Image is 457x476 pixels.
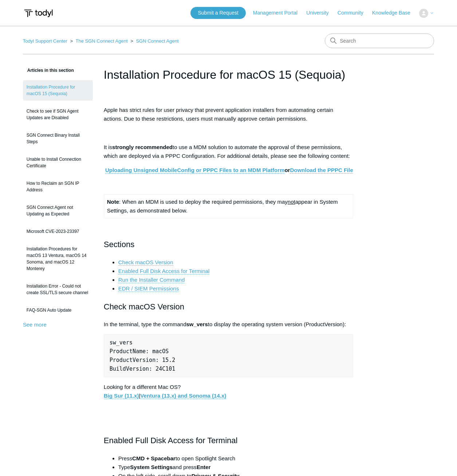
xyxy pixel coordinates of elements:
[118,277,185,283] a: Run the Installer Command
[118,463,353,472] li: Type and press
[338,9,371,17] a: Community
[23,68,74,73] span: Articles in this section
[104,300,353,313] h2: Check macOS Version
[118,268,210,274] a: Enabled Full Disk Access for Terminal
[23,321,47,328] a: See more
[306,9,336,17] a: University
[118,454,353,463] li: Press to open Spotlight Search
[105,167,285,173] a: Uploading Unsigned MobileConfig or PPPC Files to an MDM Platform
[23,104,93,125] a: Check to see if SGN Agent Updates are Disabled
[112,144,173,150] strong: strongly recommended
[197,464,210,470] strong: Enter
[104,66,353,83] h1: Installation Procedure for macOS 15 (Sequoia)
[104,195,353,218] td: : When an MDM is used to deploy the required permissions, they may appear in System Settings, as ...
[129,38,178,44] li: SGN Connect Agent
[186,321,208,327] strong: sw_vers
[23,38,67,44] a: Todyl Support Center
[23,225,93,238] a: Microsoft CVE-2023-23397
[23,38,69,44] li: Todyl Support Center
[140,393,226,399] a: Ventura (13.x) and Sonoma (14.x)
[325,34,434,48] input: Search
[253,9,305,17] a: Management Portal
[132,455,176,461] strong: CMD + Spacebar
[23,279,93,300] a: Installation Error - Could not create SSL/TLS secure channel
[104,393,139,399] a: Big Sur (11.x)
[105,167,353,173] strong: or
[23,7,54,20] img: Todyl Support Center Help Center home page
[104,334,353,377] pre: sw_vers ProductName: macOS ProductVersion: 15.2 BuildVersion: 24C101
[372,9,418,17] a: Knowledge Base
[104,106,353,123] p: Apple has strict rules for user privacy that prevent application installers from automating certa...
[104,434,353,447] h2: Enabled Full Disk Access for Terminal
[75,38,127,44] a: The SGN Connect Agent
[107,199,119,205] strong: Note
[288,199,295,205] span: not
[23,80,93,101] a: Installation Procedure for macOS 15 (Sequoia)
[23,200,93,221] a: SGN Connect Agent not Updating as Expected
[136,38,178,44] a: SGN Connect Agent
[118,259,173,266] a: Check macOS Version
[118,285,179,292] a: EDR / SIEM Permissions
[69,38,129,44] li: The SGN Connect Agent
[130,464,173,470] strong: System Settings
[104,143,353,160] p: It is to use a MDM solution to automate the approval of these permissions, which are deployed via...
[190,7,245,19] a: Submit a Request
[290,167,353,173] a: Download the PPPC File
[23,176,93,197] a: How to Reclaim an SGN IP Address
[23,152,93,173] a: Unable to Install Connection Certificate
[104,320,353,329] p: In the terminal, type the command to display the operating system version (ProductVersion):
[104,238,353,251] h2: Sections
[104,383,353,400] p: Looking for a different Mac OS? |
[23,242,93,276] a: Installation Procedures for macOS 13 Ventura, macOS 14 Sonoma, and macOS 12 Monterey
[23,128,93,149] a: SGN Connect Binary Install Steps
[23,303,93,317] a: FAQ-SGN Auto Update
